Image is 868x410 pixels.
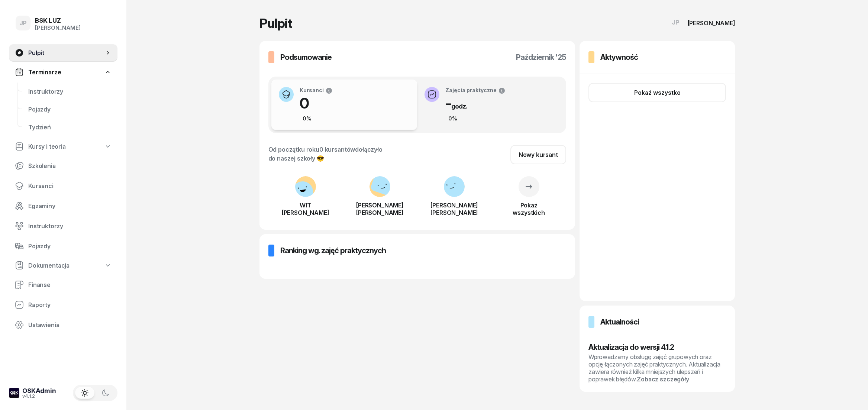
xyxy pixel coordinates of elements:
div: Od początku roku dołączyło do naszej szkoły 😎 [268,145,383,163]
div: [PERSON_NAME] [PERSON_NAME] [417,201,491,216]
button: Pokaż wszystko [588,83,726,102]
h3: Aktywność [600,51,638,63]
span: Terminarze [28,69,61,76]
span: Egzaminy [28,203,112,210]
div: Wprowadzamy obsługę zajęć grupowych oraz opcję łączonych zajęć praktycznych. Aktualizacja zawiera... [588,353,726,383]
div: BSK LUZ [35,17,81,24]
a: Kursy i teoria [9,138,117,155]
span: Finanse [28,281,112,288]
a: Ustawienia [9,316,117,334]
h1: Pulpit [259,17,292,30]
h1: 0 [300,94,333,112]
div: WIT [PERSON_NAME] [268,201,343,216]
div: OSKAdmin [22,388,56,394]
a: Kursanci [9,177,117,195]
a: Pojazdy [22,100,117,118]
span: Dokumentacja [28,262,70,269]
a: Nowy kursant [510,145,566,164]
div: [PERSON_NAME] [PERSON_NAME] [343,201,417,216]
a: Terminarze [9,64,117,80]
span: Kursy i teoria [28,143,66,150]
div: Zajęcia praktyczne [445,87,506,94]
a: WIT[PERSON_NAME] [268,191,343,216]
h3: Aktualności [600,316,639,328]
button: Zajęcia praktyczne-godz.0% [417,80,563,130]
button: Kursanci00% [271,80,417,130]
a: AktywnośćPokaż wszystko [580,41,735,301]
a: [PERSON_NAME][PERSON_NAME] [417,191,491,216]
span: Ustawienia [28,322,112,329]
span: 0 kursantów [319,146,355,153]
h3: Aktualizacja do wersji 4.1.2 [588,341,726,353]
div: [PERSON_NAME] [35,25,81,31]
div: Pokaż wszystkich [491,201,566,216]
div: Kursanci [300,87,333,94]
h3: Podsumowanie [280,51,332,63]
h3: Ranking wg. zajęć praktycznych [280,245,386,256]
span: JP [19,20,27,26]
a: Szkolenia [9,157,117,175]
span: Szkolenia [28,162,112,170]
a: Pokażwszystkich [491,185,566,216]
a: Egzaminy [9,197,117,215]
div: 0% [300,114,314,123]
span: JP [672,19,680,26]
span: Kursanci [28,183,112,190]
a: Finanse [9,276,117,294]
span: Instruktorzy [28,88,112,95]
span: Raporty [28,301,112,309]
h3: październik '25 [516,51,566,63]
div: 0% [445,114,460,123]
a: Raporty [9,296,117,314]
div: [PERSON_NAME] [688,20,735,26]
span: Pojazdy [28,106,112,113]
div: Nowy kursant [519,151,558,158]
a: Pulpit [9,44,117,62]
span: Pojazdy [28,243,112,250]
a: Instruktorzy [9,217,117,235]
span: Pulpit [28,49,104,57]
div: v4.1.2 [22,394,56,398]
a: [PERSON_NAME][PERSON_NAME] [343,191,417,216]
span: Tydzień [28,124,112,131]
h1: - [445,94,506,112]
a: AktualnościAktualizacja do wersji 4.1.2Wprowadzamy obsługę zajęć grupowych oraz opcję łączonych z... [580,306,735,392]
small: godz. [451,103,467,110]
a: Dokumentacja [9,257,117,274]
a: Pojazdy [9,237,117,255]
div: Pokaż wszystko [634,89,681,96]
img: logo-xs-dark@2x.png [9,388,19,398]
span: Instruktorzy [28,223,112,230]
a: Instruktorzy [22,83,117,100]
a: Tydzień [22,118,117,136]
